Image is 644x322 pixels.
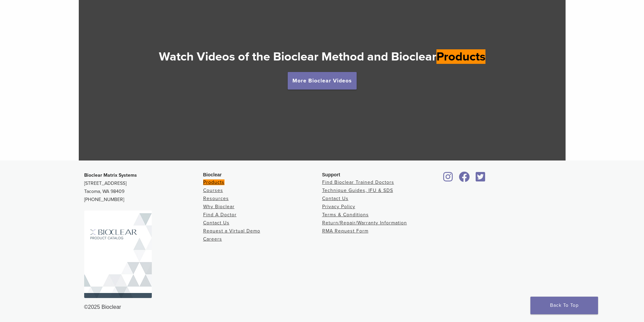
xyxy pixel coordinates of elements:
a: Technique Guides, IFU & SDS [322,188,393,193]
a: Bioclear [457,176,472,182]
span: Support [322,172,340,177]
a: Careers [203,236,222,242]
img: Bioclear [84,210,152,298]
a: Resources [203,196,229,201]
a: Return/Repair/Warranty Information [322,220,407,226]
strong: Bioclear Matrix Systems [84,172,137,178]
a: Why Bioclear [203,204,235,209]
a: Courses [203,188,223,193]
a: Products [203,179,224,185]
p: [STREET_ADDRESS] Tacoma, WA 98409 [PHONE_NUMBER] [84,171,203,204]
a: Privacy Policy [322,204,355,209]
a: Find A Doctor [203,212,237,218]
a: Request a Virtual Demo [203,228,260,234]
a: Find Bioclear Trained Doctors [322,179,394,185]
em: Products [436,49,485,64]
a: Back To Top [530,297,598,314]
a: Terms & Conditions [322,212,369,218]
a: More Bioclear Videos [288,72,357,90]
a: Bioclear [474,176,488,182]
a: Contact Us [203,220,230,226]
div: ©2025 Bioclear [84,303,560,311]
h2: Watch Videos of the Bioclear Method and Bioclear [79,49,566,65]
a: Contact Us [322,196,349,201]
span: Bioclear [203,172,222,177]
a: RMA Request Form [322,228,368,234]
a: Bioclear [441,176,455,182]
